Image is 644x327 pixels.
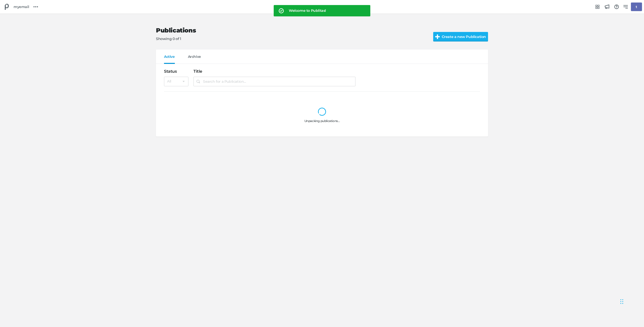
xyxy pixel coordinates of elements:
[289,8,362,13] div: Welcome to Publitas!
[14,4,29,10] span: myemail
[620,294,623,309] div: Drag
[634,3,639,11] h5: t
[188,55,201,64] a: Archive
[193,69,355,74] h4: Title
[156,36,425,42] p: Showing 0 of 1
[593,3,602,11] a: Integrations Hub
[12,2,31,12] a: myemail
[433,32,488,42] label: Create a new Publication
[193,77,355,86] input: Search for a Publication...
[164,69,188,74] h4: Status
[156,27,425,34] h2: Publications
[619,289,644,313] iframe: Chat Widget
[164,55,175,64] a: Active
[433,32,499,42] input: Create a new Publication
[172,119,472,123] p: Unpacking publications…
